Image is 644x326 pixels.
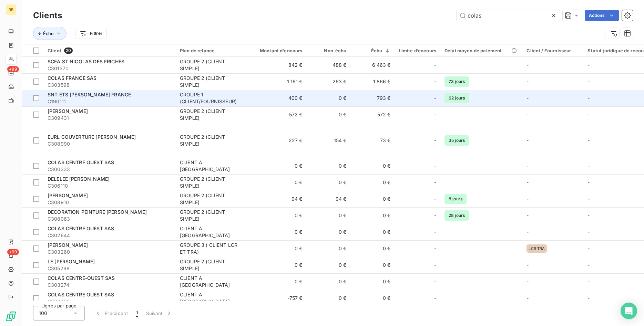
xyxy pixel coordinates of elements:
td: 0 € [247,257,307,273]
span: C303274 [48,282,172,288]
span: SCEA ST NICOLAS DES FRICHES [48,59,124,64]
td: 0 € [307,207,351,224]
td: 793 € [351,90,395,106]
td: 842 € [247,57,307,73]
span: - [527,262,529,268]
span: C303598 [48,82,172,88]
td: 0 € [307,90,351,106]
span: - [434,162,436,169]
button: 1 [132,306,142,320]
div: CLIENT A [GEOGRAPHIC_DATA] [180,225,243,239]
span: - [527,278,529,284]
span: Échu [43,31,54,36]
div: GROUPE 1 (CLIENT/FOURNISSEUR) [180,91,243,105]
span: 1 [136,310,138,317]
span: - [434,111,436,118]
span: - [587,62,590,68]
span: - [434,245,436,252]
td: 73 € [351,123,395,158]
span: COLAS CENTRE OUEST SAS [48,159,114,165]
span: DECORATION PEINTURE [PERSON_NAME] [48,209,147,215]
span: 62 jours [444,93,469,103]
span: COLAS FRANCE SAS [48,75,96,81]
span: Client [48,48,61,53]
span: C308063 [48,215,172,222]
div: CLIENT A [GEOGRAPHIC_DATA] [180,275,243,288]
td: 0 € [307,174,351,191]
span: 28 jours [444,210,469,221]
td: 0 € [307,158,351,174]
span: C308990 [48,140,172,147]
div: Non-échu [311,48,347,53]
td: 0 € [351,273,395,290]
td: 0 € [351,224,395,240]
button: Filtrer [75,28,107,39]
div: GROUPE 2 (CLIENT SIMPLE) [180,75,243,88]
span: - [527,78,529,84]
td: 0 € [247,240,307,257]
span: C301370 [48,65,172,72]
span: - [434,229,436,235]
button: Précédent [90,306,132,320]
span: - [434,262,436,269]
td: 1 161 € [247,73,307,90]
span: - [587,212,590,218]
span: C303260 [48,249,172,255]
span: +99 [7,249,19,255]
span: - [434,278,436,285]
td: 488 € [307,57,351,73]
span: 20 [64,48,73,54]
span: - [527,229,529,235]
span: [PERSON_NAME] [48,108,88,114]
span: C306110 [48,182,172,189]
td: 0 € [351,207,395,224]
span: C190111 [48,98,172,105]
td: 0 € [351,240,395,257]
span: [PERSON_NAME] [48,242,88,248]
td: 0 € [247,207,307,224]
div: Échu [355,48,391,53]
div: CLIENT A [GEOGRAPHIC_DATA] [180,291,243,305]
span: - [527,196,529,202]
span: - [527,137,529,143]
td: 0 € [351,191,395,207]
span: C305298 [48,265,172,272]
td: 94 € [247,191,307,207]
td: 572 € [247,106,307,123]
span: DELELEE [PERSON_NAME] [48,176,110,182]
span: 100 [39,310,47,317]
span: - [527,62,529,68]
td: 0 € [351,174,395,191]
span: - [527,295,529,301]
span: - [434,295,436,302]
span: C308910 [48,199,172,206]
span: - [434,137,436,144]
span: COLAS CENTRE OUEST SAS [48,292,114,297]
span: - [587,245,590,251]
div: GROUPE 2 (CLIENT SIMPLE) [180,209,243,222]
span: [PERSON_NAME] [48,192,88,198]
td: 0 € [307,290,351,306]
div: GROUPE 2 (CLIENT SIMPLE) [180,192,243,206]
span: - [587,137,590,143]
div: GROUPE 2 (CLIENT SIMPLE) [180,176,243,189]
td: 0 € [351,158,395,174]
td: 0 € [351,290,395,306]
span: - [587,95,590,101]
span: C300333 [48,166,172,173]
td: 6 463 € [351,57,395,73]
td: 1 866 € [351,73,395,90]
span: 73 jours [444,76,469,87]
span: C302644 [48,232,172,239]
span: - [434,78,436,85]
span: - [434,179,436,186]
div: GROUPE 2 (CLIENT SIMPLE) [180,58,243,72]
td: 0 € [247,158,307,174]
span: +99 [7,66,19,72]
span: - [527,163,529,169]
td: 263 € [307,73,351,90]
span: C300438 [48,298,172,305]
td: 0 € [307,224,351,240]
div: Limite d’encours [399,48,436,53]
span: 35 jours [444,135,469,146]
